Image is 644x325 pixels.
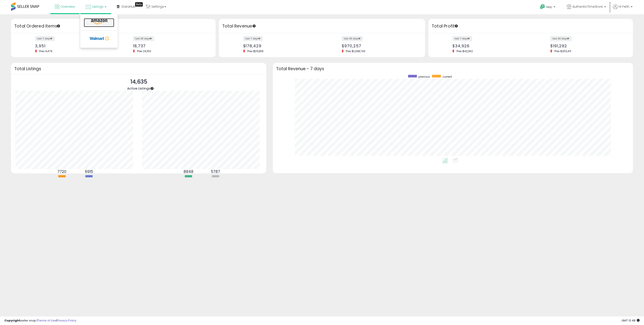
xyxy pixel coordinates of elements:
div: Repriced [175,178,202,183]
label: last 7 days [35,36,55,41]
div: FBM [76,178,102,183]
span: Prev: 4,479 [37,49,55,53]
span: Prev: $42,362 [454,49,475,53]
span: Prev: 24,150 [135,49,153,53]
div: Not Repriced [202,178,229,183]
div: Tooltip anchor [150,86,154,90]
label: last 30 days [342,36,363,41]
span: Overview [61,4,75,9]
span: Active Listings [127,86,150,91]
p: 14,635 [127,78,150,86]
div: $191,292 [550,44,625,48]
label: last 7 days [452,36,472,41]
div: Tooltip anchor [454,24,458,28]
h3: Total Ordered Items [14,23,212,29]
span: Help [546,5,552,9]
span: DataHub [122,4,136,9]
span: Listings [92,4,103,9]
span: previous [418,75,430,79]
label: last 30 days [133,36,154,41]
h3: Total Revenue - 7 days [276,67,630,70]
div: 3,951 [35,44,110,48]
h3: Total Listings [14,67,263,70]
h3: Total Revenue [222,23,422,29]
span: Prev: $250,411 [552,49,573,53]
div: FBA [49,178,75,183]
div: $970,257 [342,44,417,48]
div: Tooltip anchor [252,24,256,28]
span: Prev: $213,816 [245,49,266,53]
b: 5787 [211,169,220,174]
div: $34,926 [452,44,527,48]
span: Prev: $1,298,743 [344,49,367,53]
div: 18,737 [133,44,208,48]
b: 7720 [57,169,66,174]
span: AuthenticTimeStore [572,4,603,9]
a: Hi Fetih [613,4,633,14]
b: 6915 [85,169,93,174]
div: Tooltip anchor [57,24,61,28]
a: Help [536,1,560,14]
label: last 30 days [550,36,572,41]
div: Tooltip anchor [135,2,143,7]
i: Get Help [540,4,545,9]
h3: Total Profit [432,23,630,29]
b: 8848 [183,169,193,174]
span: Hi Fetih [619,4,629,9]
div: $178,429 [243,44,319,48]
span: current [442,75,452,79]
label: last 7 days [243,36,263,41]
